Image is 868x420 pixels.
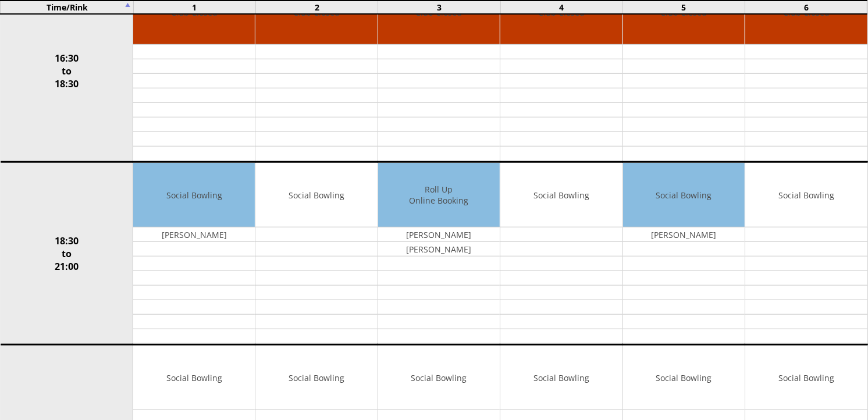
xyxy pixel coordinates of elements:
td: Social Bowling [255,346,377,410]
td: Social Bowling [500,163,622,227]
td: Roll Up Online Booking [378,163,500,227]
td: Social Bowling [745,346,867,410]
td: Social Bowling [378,346,500,410]
td: 5 [622,1,745,14]
td: Social Bowling [255,163,377,227]
td: [PERSON_NAME] [378,227,500,242]
td: 18:30 to 21:00 [1,162,133,345]
td: 2 [256,1,378,14]
td: Social Bowling [745,163,867,227]
td: Time/Rink [1,1,133,14]
td: Social Bowling [500,346,622,410]
td: [PERSON_NAME] [133,227,255,242]
td: Social Bowling [133,163,255,227]
td: Social Bowling [133,346,255,410]
td: 3 [378,1,500,14]
td: Social Bowling [623,346,745,410]
td: Social Bowling [623,163,745,227]
td: 1 [133,1,255,14]
td: 4 [500,1,622,14]
td: 6 [745,1,867,14]
td: [PERSON_NAME] [378,242,500,257]
td: [PERSON_NAME] [623,227,745,242]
